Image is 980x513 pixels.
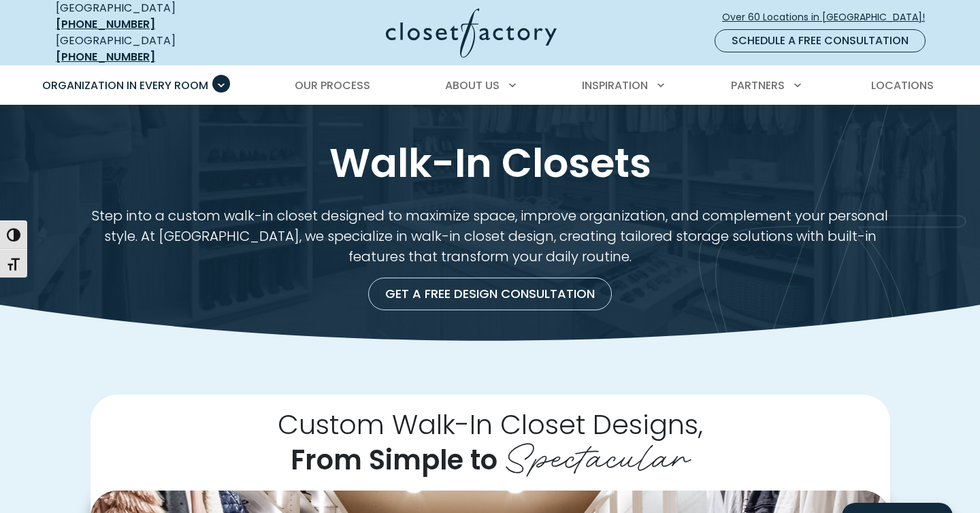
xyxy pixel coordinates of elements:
[715,29,926,52] a: Schedule a Free Consultation
[504,427,690,481] span: Spectacular
[278,405,703,443] span: Custom Walk-In Closet Designs,
[33,67,947,105] nav: Primary Menu
[295,78,370,93] span: Our Process
[731,78,785,93] span: Partners
[91,205,890,267] p: Step into a custom walk-in closet designed to maximize space, improve organization, and complemen...
[871,78,934,93] span: Locations
[368,278,612,310] a: Get a Free Design Consultation
[445,78,500,93] span: About Us
[53,137,927,189] h1: Walk-In Closets
[56,16,155,32] a: [PHONE_NUMBER]
[386,8,557,58] img: Closet Factory Logo
[56,49,155,65] a: [PHONE_NUMBER]
[42,78,208,93] span: Organization in Every Room
[722,10,936,24] span: Over 60 Locations in [GEOGRAPHIC_DATA]!
[721,5,936,29] a: Over 60 Locations in [GEOGRAPHIC_DATA]!
[291,441,497,479] span: From Simple to
[582,78,648,93] span: Inspiration
[56,33,253,65] div: [GEOGRAPHIC_DATA]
